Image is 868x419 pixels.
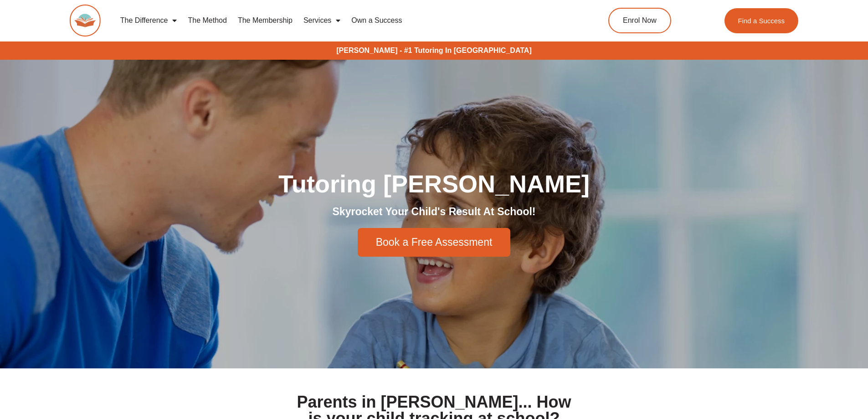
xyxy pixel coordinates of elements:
a: The Method [182,10,232,31]
a: The Membership [232,10,298,31]
a: Book a Free Assessment [358,228,511,257]
a: Services [298,10,346,31]
h2: Skyrocket Your Child's Result At School! [179,205,689,219]
iframe: Chat Widget [822,375,868,419]
a: The Difference [115,10,183,31]
h1: Tutoring [PERSON_NAME] [179,171,689,196]
span: Book a Free Assessment [376,237,493,248]
nav: Menu [115,10,567,31]
a: Own a Success [346,10,407,31]
a: Find a Success [724,8,799,33]
span: Enrol Now [623,17,657,24]
span: Find a Success [738,17,785,24]
a: Enrol Now [608,8,671,33]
